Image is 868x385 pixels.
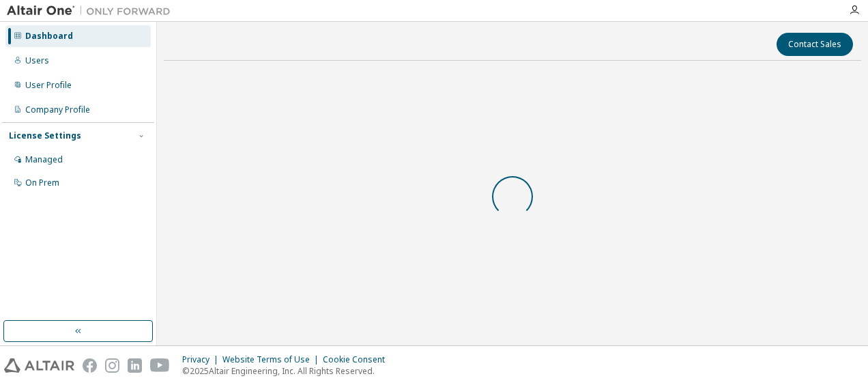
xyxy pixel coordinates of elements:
div: User Profile [25,80,72,91]
div: Dashboard [25,31,73,42]
img: linkedin.svg [128,358,142,373]
div: License Settings [9,130,81,141]
div: Cookie Consent [323,354,393,365]
div: On Prem [25,177,59,188]
img: facebook.svg [83,358,97,373]
div: Company Profile [25,104,90,115]
img: youtube.svg [150,358,170,373]
div: Users [25,55,49,66]
img: altair_logo.svg [4,358,74,373]
div: Managed [25,154,63,165]
div: Privacy [182,354,222,365]
p: © 2025 Altair Engineering, Inc. All Rights Reserved. [182,365,393,377]
img: instagram.svg [105,358,119,373]
div: Website Terms of Use [222,354,323,365]
button: Contact Sales [777,33,853,56]
img: Altair One [7,4,177,18]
